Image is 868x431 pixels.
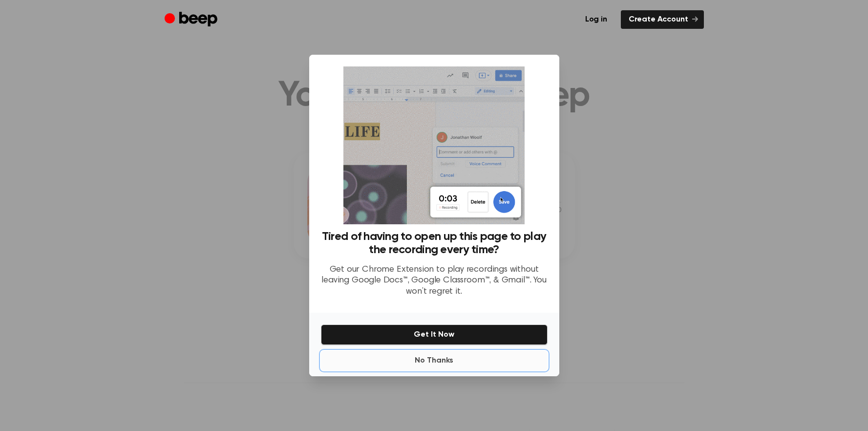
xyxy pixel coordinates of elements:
h3: Tired of having to open up this page to play the recording every time? [321,230,548,257]
a: Log in [577,10,615,29]
a: Beep [165,10,220,29]
img: Beep extension in action [343,66,525,224]
button: Get It Now [321,324,548,345]
button: No Thanks [321,351,548,370]
a: Create Account [621,10,704,29]
p: Get our Chrome Extension to play recordings without leaving Google Docs™, Google Classroom™, & Gm... [321,264,548,298]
